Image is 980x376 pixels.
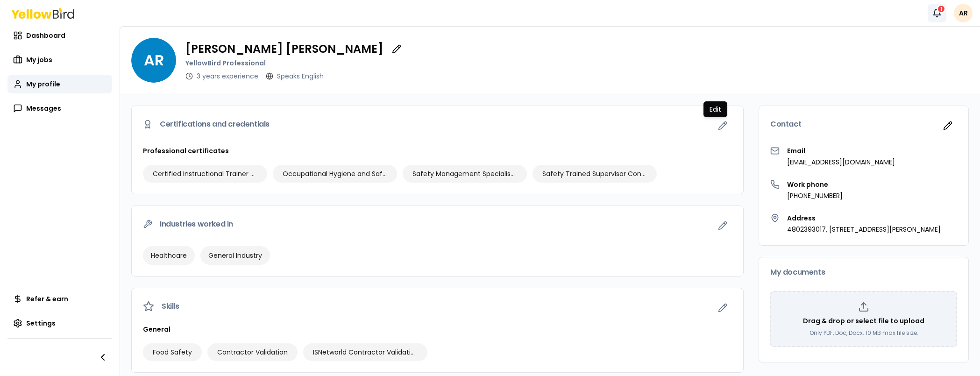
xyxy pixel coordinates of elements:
[710,105,721,114] p: Edit
[7,99,112,118] a: Messages
[403,165,527,183] div: Safety Management Specialist (SMS)
[153,348,192,357] span: Food Safety
[26,319,56,328] span: Settings
[7,26,112,45] a: Dashboard
[787,191,843,200] p: [PHONE_NUMBER]
[283,169,387,178] span: Occupational Hygiene and Safety Technician (OHST)
[7,75,112,93] a: My profile
[810,329,918,337] p: Only PDF, Doc, Docx. 10 MB max file size.
[787,180,843,189] h3: Work phone
[26,104,61,113] span: Messages
[533,165,657,183] div: Safety Trained Supervisor Construction (STSC)
[928,4,946,22] button: 1
[26,79,60,89] span: My profile
[313,348,418,357] span: ISNetworld Contractor Validation
[151,251,187,260] span: Healthcare
[770,269,825,276] span: My documents
[143,146,732,156] h3: Professional certificates
[162,303,179,310] span: Skills
[7,50,112,69] a: My jobs
[200,246,270,265] div: General Industry
[160,121,270,128] span: Certifications and credentials
[153,169,257,178] span: Certified Instructional Trainer (CIT)
[787,225,941,234] p: 4802393017, [STREET_ADDRESS][PERSON_NAME]
[185,43,383,55] p: [PERSON_NAME] [PERSON_NAME]
[143,325,732,334] h3: General
[143,343,202,361] div: Food Safety
[26,55,52,64] span: My jobs
[26,31,65,40] span: Dashboard
[770,121,801,128] span: Contact
[787,213,941,223] h3: Address
[954,4,973,22] span: AR
[185,58,406,68] p: YellowBird Professional
[303,343,427,361] div: ISNetworld Contractor Validation
[197,71,258,81] p: 3 years experience
[787,146,895,156] h3: Email
[7,314,112,333] a: Settings
[277,71,324,81] p: Speaks English
[412,169,517,178] span: Safety Management Specialist (SMS)
[7,290,112,308] a: Refer & earn
[770,291,957,347] div: Drag & drop or select file to uploadOnly PDF, Doc, Docx. 10 MB max file size.
[208,251,262,260] span: General Industry
[26,294,68,304] span: Refer & earn
[273,165,397,183] div: Occupational Hygiene and Safety Technician (OHST)
[160,220,233,228] span: Industries worked in
[143,246,195,265] div: Healthcare
[207,343,298,361] div: Contractor Validation
[937,5,945,13] div: 1
[143,165,267,183] div: Certified Instructional Trainer (CIT)
[131,38,176,83] span: AR
[803,316,924,326] p: Drag & drop or select file to upload
[217,348,288,357] span: Contractor Validation
[787,157,895,167] p: [EMAIL_ADDRESS][DOMAIN_NAME]
[542,169,647,178] span: Safety Trained Supervisor Construction (STSC)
